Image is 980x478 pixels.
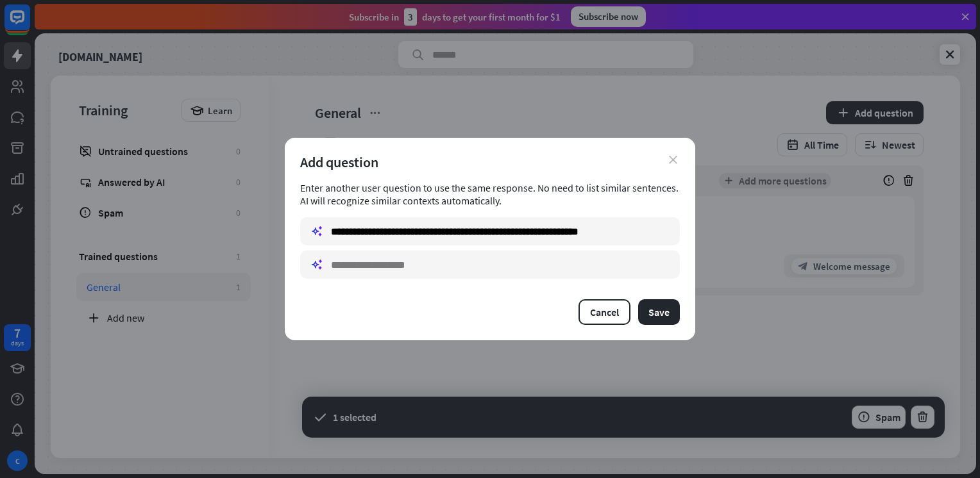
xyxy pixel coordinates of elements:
button: Cancel [579,299,630,325]
i: close [669,156,677,164]
button: Open LiveChat chat widget [10,5,49,44]
div: Enter another user question to use the same response. No need to list similar sentences. AI will ... [300,181,680,207]
div: Add question [300,153,680,171]
button: Save [638,299,680,325]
